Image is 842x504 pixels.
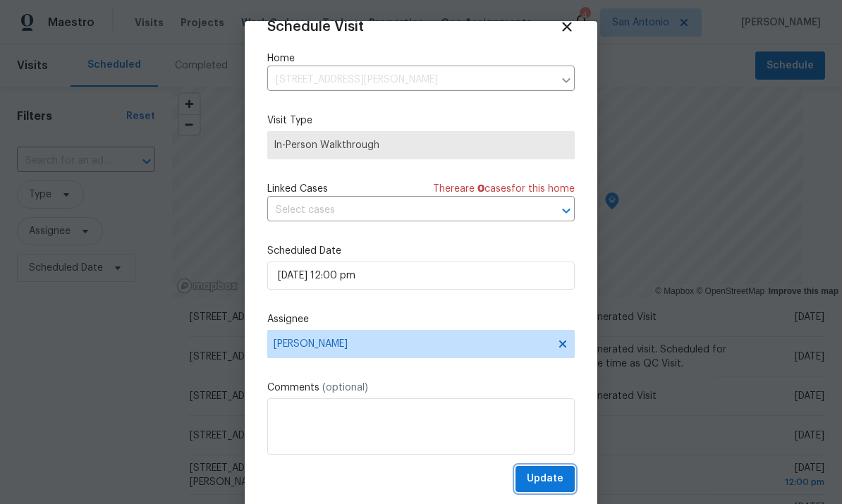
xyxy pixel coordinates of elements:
[267,113,575,128] label: Visit Type
[267,51,575,66] label: Home
[559,19,575,35] span: Close
[556,201,576,221] button: Open
[433,182,575,196] span: There are case s for this home
[527,470,563,488] span: Update
[274,338,550,350] span: [PERSON_NAME]
[477,184,484,194] span: 0
[267,182,328,196] span: Linked Cases
[267,20,364,34] span: Schedule Visit
[515,466,575,492] button: Update
[267,199,535,221] input: Select cases
[322,383,368,393] span: (optional)
[267,244,575,258] label: Scheduled Date
[267,381,575,395] label: Comments
[267,69,554,91] input: Enter in an address
[267,312,575,326] label: Assignee
[274,138,568,152] span: In-Person Walkthrough
[267,262,575,290] input: M/D/YYYY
